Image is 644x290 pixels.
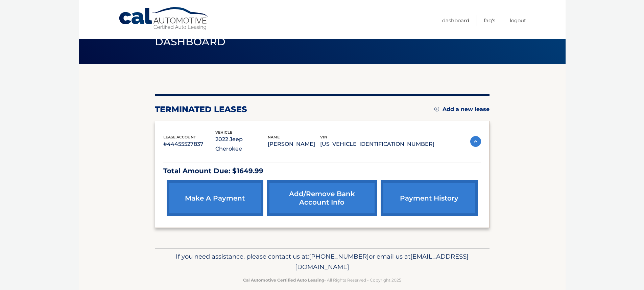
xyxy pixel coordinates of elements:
a: Logout [510,15,526,26]
span: name [268,135,280,139]
h2: terminated leases [155,104,247,114]
span: vehicle [215,130,232,135]
p: #44455527837 [163,139,216,149]
a: payment history [381,180,477,216]
a: Cal Automotive [118,7,210,31]
a: make a payment [167,180,263,216]
a: Dashboard [442,15,469,26]
span: lease account [163,135,196,139]
p: 2022 Jeep Cherokee [215,135,268,154]
p: If you need assistance, please contact us at: or email us at [159,251,485,273]
p: [US_VEHICLE_IDENTIFICATION_NUMBER] [320,139,434,149]
p: [PERSON_NAME] [268,139,320,149]
p: - All Rights Reserved - Copyright 2025 [159,276,485,284]
a: Add/Remove bank account info [267,180,377,216]
span: vin [320,135,327,139]
a: Add a new lease [434,106,490,113]
strong: Cal Automotive Certified Auto Leasing [243,278,324,283]
a: FAQ's [484,15,495,26]
span: [PHONE_NUMBER] [309,253,369,260]
p: Total Amount Due: $1649.99 [163,165,481,177]
img: add.svg [434,107,439,111]
img: accordion-active.svg [470,136,481,147]
span: Dashboard [155,35,226,48]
